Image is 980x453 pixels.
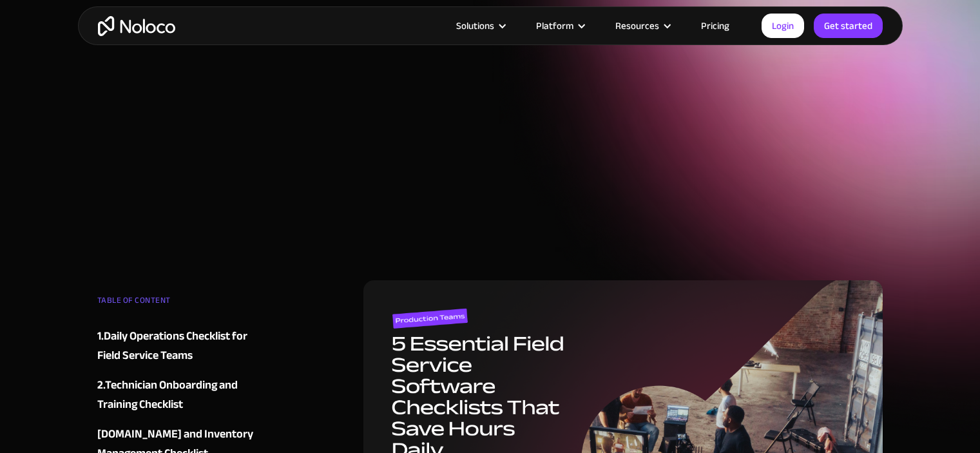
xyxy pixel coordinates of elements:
div: Solutions [440,17,520,34]
div: Platform [536,17,573,34]
div: Resources [615,17,659,34]
a: home [98,16,175,36]
a: Pricing [685,17,745,34]
a: 1.Daily Operations Checklist for Field Service Teams [97,327,253,365]
div: Solutions [456,17,494,34]
div: TABLE OF CONTENT [97,291,253,316]
a: Get started [814,14,883,38]
a: Login [762,14,804,38]
a: 2.Technician Onboarding and Training Checklist [97,376,253,414]
div: Resources [599,17,685,34]
div: Platform [520,17,599,34]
